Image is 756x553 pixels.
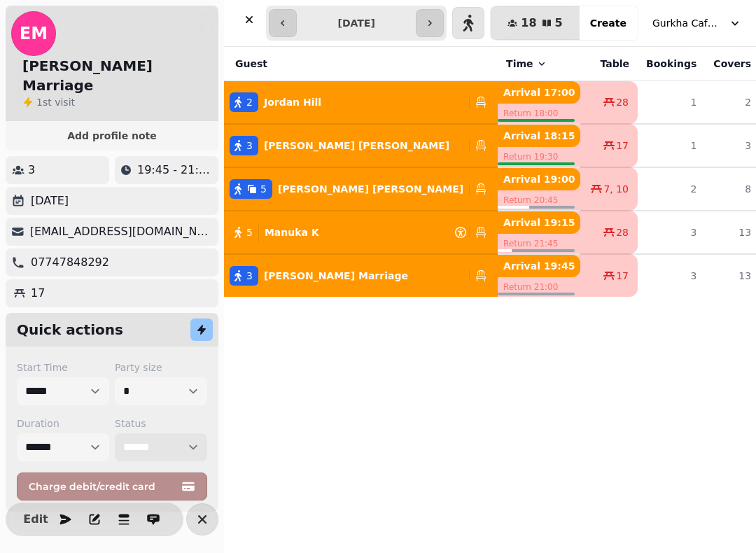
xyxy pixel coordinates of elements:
button: 5Manuka K [224,216,498,249]
button: Edit [22,505,50,533]
label: Party size [115,360,207,374]
span: 1 [36,97,43,108]
button: Gurkha Cafe & Restauarant [644,10,750,36]
span: Edit [27,514,44,525]
h2: [PERSON_NAME] Marriage [22,56,213,95]
p: Return 18:00 [498,104,580,123]
p: Return 21:00 [498,277,580,297]
button: 3[PERSON_NAME] Marriage [224,259,498,293]
span: 17 [616,269,629,283]
button: Time [506,57,547,71]
span: 7, 10 [603,182,629,196]
p: Return 19:30 [498,147,580,167]
span: 28 [616,225,629,239]
button: Create [579,6,638,40]
span: Charge debit/credit card [29,482,178,491]
button: 185 [491,6,579,40]
span: Time [506,57,533,71]
button: Charge debit/credit card [17,472,207,500]
p: [DATE] [31,192,69,209]
p: [PERSON_NAME] [PERSON_NAME] [278,182,463,196]
p: Jordan Hill [264,95,321,109]
td: 1 [638,81,705,125]
span: 3 [246,139,253,153]
button: 3[PERSON_NAME] [PERSON_NAME] [224,129,498,162]
p: 19:45 - 21:00 [137,162,213,178]
label: Duration [17,416,109,430]
th: Guest [224,47,498,81]
label: Start Time [17,360,109,374]
span: 2 [246,95,253,109]
p: Arrival 17:00 [498,81,580,104]
th: Bookings [638,47,705,81]
p: [PERSON_NAME] [PERSON_NAME] [264,139,449,153]
span: 28 [616,95,629,109]
span: Gurkha Cafe & Restauarant [652,16,722,30]
button: 2Jordan Hill [224,85,498,119]
span: 18 [521,17,536,29]
th: Table [580,47,638,81]
p: Arrival 19:15 [498,211,580,234]
label: Status [115,416,207,430]
td: 2 [638,167,705,211]
span: 3 [246,269,253,283]
p: 17 [31,285,45,302]
p: [PERSON_NAME] Marriage [264,269,408,283]
h2: Quick actions [17,320,123,339]
p: Return 21:45 [498,234,580,253]
span: Add profile note [22,131,202,141]
span: 5 [555,17,563,29]
span: EM [20,25,48,42]
p: Arrival 19:00 [498,168,580,190]
button: Add profile note [11,127,213,145]
span: 5 [246,225,253,239]
p: Arrival 18:15 [498,125,580,147]
td: 1 [638,124,705,167]
td: 3 [638,254,705,297]
p: Manuka K [265,225,319,239]
p: [EMAIL_ADDRESS][DOMAIN_NAME] [30,223,213,240]
span: 5 [260,182,267,196]
span: 17 [616,139,629,153]
p: Arrival 19:45 [498,255,580,277]
span: st [43,97,55,108]
p: Return 20:45 [498,190,580,210]
span: Create [590,18,626,28]
p: visit [36,95,75,109]
button: 5[PERSON_NAME] [PERSON_NAME] [224,172,498,206]
td: 3 [638,211,705,254]
p: 07747848292 [31,254,109,271]
p: 3 [28,162,35,178]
